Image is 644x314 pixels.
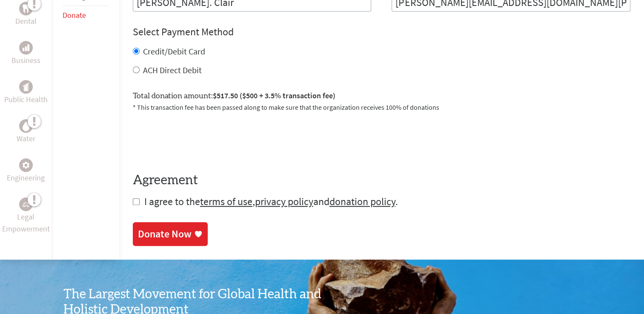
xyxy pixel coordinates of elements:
[63,10,86,20] a: Donate
[11,41,40,66] a: BusinessBusiness
[19,158,33,172] div: Engineering
[4,80,48,106] a: Public HealthPublic Health
[23,5,29,13] img: Dental
[133,222,208,246] a: Donate Now
[200,195,252,208] a: terms of use
[19,119,33,133] div: Water
[2,197,50,235] a: Legal EmpowermentLegal Empowerment
[4,94,48,106] p: Public Health
[23,162,29,168] img: Engineering
[2,211,50,235] p: Legal Empowerment
[11,54,40,66] p: Business
[255,195,313,208] a: privacy policy
[19,80,33,94] div: Public Health
[19,197,33,211] div: Legal Empowerment
[329,195,395,208] a: donation policy
[7,158,45,184] a: EngineeringEngineering
[143,65,202,75] label: ACH Direct Debit
[133,102,630,112] p: * This transaction fee has been passed along to make sure that the organization receives 100% of ...
[15,2,37,27] a: DentalDental
[138,227,192,241] div: Donate Now
[7,172,45,184] p: Engineering
[23,121,29,131] img: Water
[133,90,335,102] label: Total donation amount:
[213,91,335,100] span: $517.50 ($500 + 3.5% transaction fee)
[133,25,630,39] h4: Select Payment Method
[144,195,398,208] span: I agree to the , and .
[19,41,33,54] div: Business
[63,6,109,25] li: Donate
[17,119,35,145] a: WaterWater
[143,46,205,57] label: Credit/Debit Card
[23,202,29,207] img: Legal Empowerment
[133,123,262,156] iframe: reCAPTCHA
[19,2,33,15] div: Dental
[23,44,29,51] img: Business
[23,83,29,91] img: Public Health
[17,133,35,145] p: Water
[133,173,630,188] h4: Agreement
[15,15,37,27] p: Dental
